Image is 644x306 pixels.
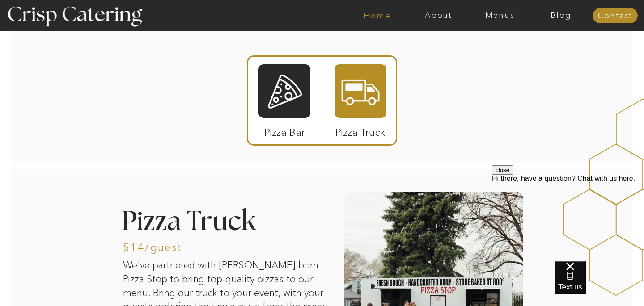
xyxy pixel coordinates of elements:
p: Pizza Bar [255,117,314,143]
p: Pizza Truck [330,117,390,143]
a: Blog [530,11,592,20]
a: About [408,11,469,20]
h3: $14/guest [123,242,251,251]
a: Contact [593,12,638,21]
a: Menus [469,11,530,20]
a: Home [347,11,408,20]
iframe: podium webchat widget bubble [555,261,644,306]
h2: Pizza Truck [122,209,286,237]
iframe: podium webchat widget prompt [492,165,644,272]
